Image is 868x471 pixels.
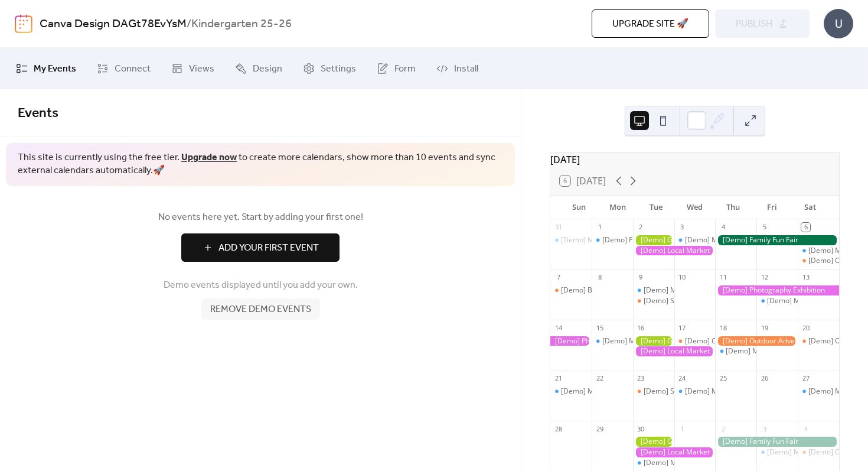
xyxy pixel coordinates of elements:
[678,374,687,383] div: 24
[674,336,716,346] div: [Demo] Culinary Cooking Class
[674,235,716,245] div: [Demo] Morning Yoga Bliss
[760,424,769,433] div: 3
[554,223,563,232] div: 31
[633,285,674,295] div: [Demo] Morning Yoga Bliss
[715,285,839,295] div: [Demo] Photography Exhibition
[715,437,839,447] div: [Demo] Family Fun Fair
[644,458,733,468] div: [Demo] Morning Yoga Bliss
[560,196,598,219] div: Sun
[719,223,727,232] div: 4
[612,17,688,31] span: Upgrade site 🚀
[633,296,674,306] div: [Demo] Seniors' Social Tea
[719,273,727,282] div: 11
[164,278,358,293] span: Demo events displayed until you add your own.
[801,424,810,433] div: 4
[678,323,687,332] div: 17
[554,374,563,383] div: 21
[798,256,839,266] div: [Demo] Open Mic Night
[602,336,692,346] div: [Demo] Morning Yoga Bliss
[798,447,839,457] div: [Demo] Open Mic Night
[633,346,716,356] div: [Demo] Local Market
[685,235,775,245] div: [Demo] Morning Yoga Bliss
[428,53,487,85] a: Install
[34,62,76,76] span: My Events
[644,285,733,295] div: [Demo] Morning Yoga Bliss
[181,233,340,262] button: Add Your First Event
[637,196,676,219] div: Tue
[201,298,320,320] button: Remove demo events
[676,196,714,219] div: Wed
[592,235,633,245] div: [Demo] Fitness Bootcamp
[633,447,716,457] div: [Demo] Local Market
[561,235,651,245] div: [Demo] Morning Yoga Bliss
[752,196,791,219] div: Fri
[181,148,237,167] a: Upgrade now
[554,323,563,332] div: 14
[18,100,58,126] span: Events
[715,235,839,245] div: [Demo] Family Fun Fair
[801,273,810,282] div: 13
[633,458,674,468] div: [Demo] Morning Yoga Bliss
[602,235,687,245] div: [Demo] Fitness Bootcamp
[824,9,853,38] div: U
[637,223,645,232] div: 2
[595,424,604,433] div: 29
[644,386,732,397] div: [Demo] Seniors' Social Tea
[187,13,191,35] b: /
[760,273,769,282] div: 12
[715,336,798,346] div: [Demo] Outdoor Adventure Day
[801,374,810,383] div: 27
[554,424,563,433] div: 28
[674,386,716,397] div: [Demo] Morning Yoga Bliss
[633,386,674,397] div: [Demo] Seniors' Social Tea
[7,53,85,85] a: My Events
[756,296,798,306] div: [Demo] Morning Yoga Bliss
[798,386,839,397] div: [Demo] Morning Yoga Bliss
[760,374,769,383] div: 26
[162,53,223,85] a: Views
[554,273,563,282] div: 7
[191,13,292,35] b: Kindergarten 25-26
[18,233,503,262] a: Add Your First Event
[253,62,282,76] span: Design
[719,374,727,383] div: 25
[637,424,645,433] div: 30
[18,151,503,178] span: This site is currently using the free tier. to create more calendars, show more than 10 events an...
[595,323,604,332] div: 15
[368,53,425,85] a: Form
[715,346,756,356] div: [Demo] Morning Yoga Bliss
[801,323,810,332] div: 20
[115,62,151,76] span: Connect
[595,223,604,232] div: 1
[592,336,633,346] div: [Demo] Morning Yoga Bliss
[767,447,857,457] div: [Demo] Morning Yoga Bliss
[40,13,187,35] a: Canva Design DAGt78EvYsM
[801,223,810,232] div: 6
[321,62,356,76] span: Settings
[637,273,645,282] div: 9
[550,152,839,167] div: [DATE]
[18,210,503,225] span: No events here yet. Start by adding your first one!
[714,196,752,219] div: Thu
[550,386,592,397] div: [Demo] Morning Yoga Bliss
[561,386,651,397] div: [Demo] Morning Yoga Bliss
[598,196,637,219] div: Mon
[633,437,674,447] div: [Demo] Gardening Workshop
[791,196,830,219] div: Sat
[595,374,604,383] div: 22
[678,273,687,282] div: 10
[798,336,839,346] div: [Demo] Open Mic Night
[189,62,214,76] span: Views
[719,323,727,332] div: 18
[637,323,645,332] div: 16
[767,296,857,306] div: [Demo] Morning Yoga Bliss
[550,285,592,295] div: [Demo] Book Club Gathering
[294,53,365,85] a: Settings
[678,424,687,433] div: 1
[210,303,311,317] span: Remove demo events
[226,53,291,85] a: Design
[633,246,716,256] div: [Demo] Local Market
[760,323,769,332] div: 19
[678,223,687,232] div: 3
[644,296,732,306] div: [Demo] Seniors' Social Tea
